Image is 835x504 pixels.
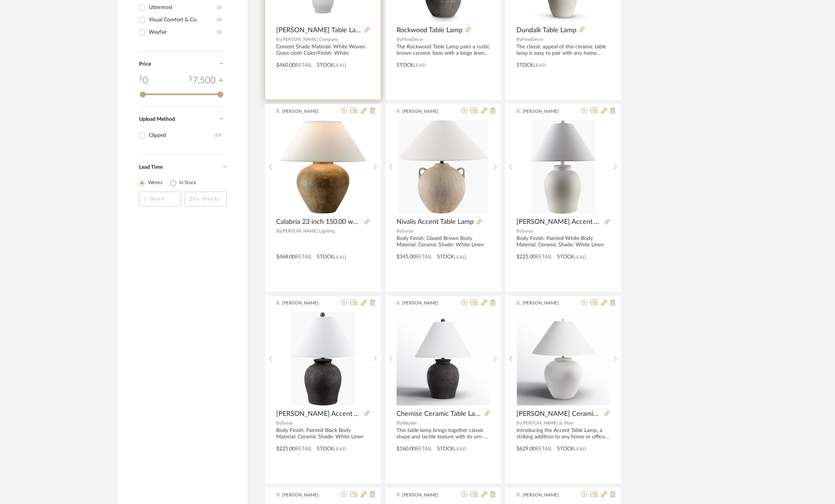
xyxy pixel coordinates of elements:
span: By [276,37,281,42]
span: STOCK [557,253,574,261]
label: In Stock [179,179,196,187]
div: Body Finish: Glazed Brown Body Material: Ceramic Shade: White Linen [397,235,490,248]
div: (2) [217,1,221,13]
span: Retail [536,254,552,259]
span: Lead [533,63,546,68]
span: STOCK [516,61,533,69]
div: (17) [215,129,221,141]
span: FlowDecor [402,37,423,42]
span: [PERSON_NAME] [402,492,449,498]
div: 7,500 + [189,74,223,87]
input: 1 Week [139,192,181,207]
span: STOCK [397,61,413,69]
span: Retail [416,254,432,259]
div: Clipped [149,129,215,141]
span: STOCK [317,445,334,453]
span: Lead [454,255,467,260]
span: [PERSON_NAME] [282,492,329,498]
span: Lead [334,255,346,260]
span: [PERSON_NAME] Company [281,37,338,42]
span: By [516,37,522,42]
div: Body Finish: Painted White Body Material: Ceramic Shade: White Linen [516,235,610,248]
span: STOCK [437,253,454,261]
span: Lead [334,63,346,68]
div: 0 [139,74,148,87]
span: [PERSON_NAME] [402,108,449,115]
div: (1) [217,26,221,38]
span: By [397,37,402,42]
span: $460.00 [276,63,295,68]
span: [PERSON_NAME] Accent Table Lamp [276,410,361,418]
span: Lead [574,255,587,260]
div: Cement Shade Material: White Woven Grass cloth Color/Finish: White [276,44,370,57]
img: Chemise Ceramic Table Lamp [397,312,489,405]
span: [PERSON_NAME] Accent Table Lamp [516,218,602,226]
span: By [516,421,522,425]
div: The Rockwood Table Lamp pairs a rustic brown ceramic base with a beige linen drum shade. The gent... [397,44,490,57]
span: $345.00 [397,254,416,259]
span: Lead [454,446,467,451]
span: Retail [295,446,312,451]
div: (2) [217,14,221,26]
span: [PERSON_NAME] [522,300,570,306]
span: Retail [416,446,432,451]
span: Dundalk Table Lamp [516,26,576,34]
span: FlowDecor [522,37,543,42]
span: Rockwood Table Lamp [397,26,462,34]
span: By [276,229,281,233]
span: [PERSON_NAME] Table Lamp [276,26,361,34]
span: $629.00 [516,446,536,451]
div: Body Finish: Painted Black Body Material: Ceramic Shade: White Linen [276,427,370,440]
span: Chemise Ceramic Table Lamp [397,410,482,418]
span: Retail [295,254,312,259]
span: [PERSON_NAME] [282,108,329,115]
span: Lead Time [139,165,163,170]
span: Retail [295,63,312,68]
span: STOCK [557,445,574,453]
div: Visual Comfort & Co. [149,14,217,26]
span: STOCK [437,445,454,453]
span: $225.00 [276,446,295,451]
input: 20+ Weeks [185,192,227,207]
div: The classic appeal of this ceramic table lamp is easy to pair with any home décor. The cream base... [516,44,610,57]
span: [PERSON_NAME] [522,108,570,115]
span: STOCK [317,253,334,261]
span: [PERSON_NAME] [522,492,570,498]
img: Deahl Ceramic Table Lamp [517,312,610,405]
img: Mabon Accent Table Lamp [290,312,355,406]
span: Surya [281,421,293,425]
span: Wayfair [402,421,417,425]
span: STOCK [317,61,334,69]
span: $160.00 [397,446,416,451]
div: Wayfair [149,26,217,38]
div: Introducing the Accent Table Lamp, a striking addition to any home or office space. With its indu... [516,427,610,440]
span: Price [139,61,151,67]
span: [PERSON_NAME] Lighting [281,229,335,233]
span: Lead [334,446,346,451]
span: By [397,421,402,425]
span: [PERSON_NAME] & Main [522,421,574,425]
span: Lead [413,63,426,68]
span: Surya [522,229,533,233]
div: This table lamp brings together classic shape and tactile texture with its urn-inspired ceramic b... [397,427,490,440]
span: Lead [574,446,587,451]
span: Calabria 23 inch 150.00 watt Sienna Table Lamp Portable Light [276,218,361,226]
span: $468.00 [276,254,295,259]
span: Nivalis Accent Table Lamp [397,218,474,226]
label: Weeks [148,179,163,187]
span: Retail [536,446,552,451]
img: Nivalis Accent Table Lamp [398,120,488,214]
span: By [276,421,281,425]
span: Surya [402,229,413,233]
div: Uttermost [149,1,217,13]
span: Upload Method [139,117,175,122]
span: By [516,229,522,233]
span: [PERSON_NAME] Ceramic Table Lamp [516,410,602,418]
span: [PERSON_NAME] [282,300,329,306]
img: Mabon Accent Table Lamp [531,120,596,214]
span: $225.00 [516,254,536,259]
span: [PERSON_NAME] [402,300,449,306]
img: Calabria 23 inch 150.00 watt Sienna Table Lamp Portable Light [277,120,370,213]
span: By [397,229,402,233]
